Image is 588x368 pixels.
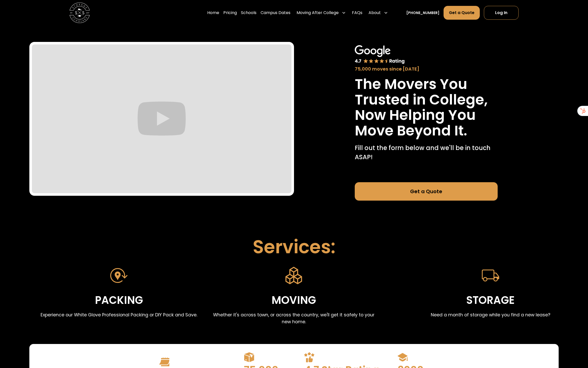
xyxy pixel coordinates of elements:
a: Get a Quote [444,6,480,20]
p: Fill out the form below and we'll be in touch ASAP! [355,143,498,162]
div: About [366,6,390,20]
a: Campus Dates [261,6,290,20]
img: Moving Image [285,267,302,284]
div: Moving After College [295,6,348,20]
div: About [369,10,381,16]
a: Log In [484,6,519,20]
a: Schools [241,6,256,20]
a: Get a Quote [355,182,498,201]
div: Moving [272,292,316,309]
a: FAQs [352,6,362,20]
img: Packing Image [110,267,128,284]
p: Experience our White Glove Professional Packing or DIY Pack and Save. [41,312,197,318]
p: Need a month of storage while you find a new lease? [431,312,550,318]
div: Moving After College [297,10,339,16]
a: Pricing [223,6,237,20]
a: home [69,3,90,23]
a: Home [207,6,219,20]
h1: Services: [253,237,335,257]
img: Google 4.7 star rating [355,45,405,64]
h1: The Movers You Trusted in College, Now Helping You Move Beyond It. [355,76,498,138]
p: Whether it's across town, or across the country, we'll get it safely to your new home. [213,312,375,325]
div: Storage [466,292,514,309]
div: 75,000 moves since [DATE] [355,65,498,72]
img: Storage Image [482,267,499,284]
div: Packing [95,292,143,309]
img: Storage Scholars main logo [69,3,90,23]
iframe: Graduate Shipping [32,44,291,193]
a: [PHONE_NUMBER] [406,10,439,16]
